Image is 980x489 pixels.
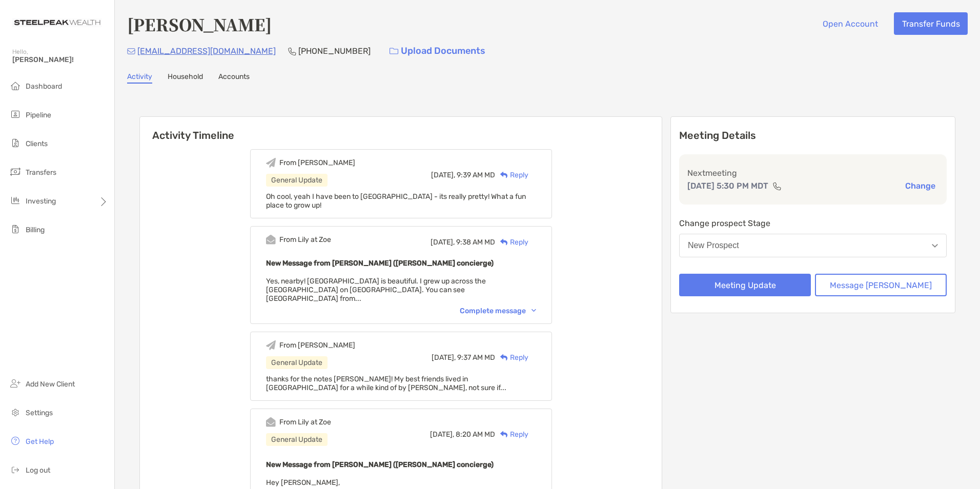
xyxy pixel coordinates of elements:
[266,356,328,369] div: General Update
[9,194,22,207] img: investing icon
[457,353,495,362] span: 9:37 AM MD
[26,226,45,234] span: Billing
[127,12,272,36] h4: [PERSON_NAME]
[266,174,328,187] div: General Update
[390,48,398,55] img: button icon
[266,192,526,210] span: Oh cool, yeah I have been to [GEOGRAPHIC_DATA] - its really pretty! What a fun place to grow up!
[279,341,355,350] div: From [PERSON_NAME]
[679,234,947,257] button: New Prospect
[688,241,739,250] div: New Prospect
[495,352,528,363] div: Reply
[9,435,22,447] img: get-help icon
[26,437,54,446] span: Get Help
[500,172,508,178] img: Reply icon
[460,307,536,315] div: Complete message
[279,235,331,244] div: From Lily at Zoe
[266,235,276,244] img: Event icon
[902,180,938,191] button: Change
[12,55,108,64] span: [PERSON_NAME]!
[12,4,102,41] img: Zoe Logo
[26,111,51,119] span: Pipeline
[432,353,456,362] span: [DATE],
[266,277,486,303] span: Yes, nearby! [GEOGRAPHIC_DATA] is beautiful. I grew up across the [GEOGRAPHIC_DATA] on [GEOGRAPHI...
[532,309,536,312] img: Chevron icon
[814,12,886,35] button: Open Account
[495,170,528,180] div: Reply
[500,354,508,361] img: Reply icon
[288,47,296,55] img: Phone Icon
[457,171,495,179] span: 9:39 AM MD
[9,79,22,92] img: dashboard icon
[430,430,454,439] span: [DATE],
[495,429,528,440] div: Reply
[500,239,508,246] img: Reply icon
[431,171,455,179] span: [DATE],
[894,12,968,35] button: Transfer Funds
[26,139,48,148] span: Clients
[26,82,62,91] span: Dashboard
[266,417,276,427] img: Event icon
[127,48,135,54] img: Email Icon
[298,45,371,57] p: [PHONE_NUMBER]
[266,433,328,446] div: General Update
[266,375,506,392] span: thanks for the notes [PERSON_NAME]! My best friends lived in [GEOGRAPHIC_DATA] for a while kind o...
[9,166,22,178] img: transfers icon
[9,108,22,120] img: pipeline icon
[687,167,938,179] p: Next meeting
[266,158,276,168] img: Event icon
[168,72,203,84] a: Household
[266,259,494,268] b: New Message from [PERSON_NAME] ([PERSON_NAME] concierge)
[772,182,782,190] img: communication type
[26,168,56,177] span: Transfers
[932,244,938,248] img: Open dropdown arrow
[456,238,495,247] span: 9:38 AM MD
[140,117,662,141] h6: Activity Timeline
[26,466,50,475] span: Log out
[26,380,75,389] span: Add New Client
[9,463,22,476] img: logout icon
[266,340,276,350] img: Event icon
[279,418,331,426] div: From Lily at Zoe
[137,45,276,57] p: [EMAIL_ADDRESS][DOMAIN_NAME]
[815,274,947,296] button: Message [PERSON_NAME]
[279,158,355,167] div: From [PERSON_NAME]
[679,217,947,230] p: Change prospect Stage
[383,40,492,62] a: Upload Documents
[9,406,22,418] img: settings icon
[26,197,56,206] span: Investing
[9,223,22,235] img: billing icon
[266,460,494,469] b: New Message from [PERSON_NAME] ([PERSON_NAME] concierge)
[26,409,53,417] span: Settings
[500,431,508,438] img: Reply icon
[495,237,528,248] div: Reply
[456,430,495,439] span: 8:20 AM MD
[431,238,455,247] span: [DATE],
[9,377,22,390] img: add_new_client icon
[9,137,22,149] img: clients icon
[218,72,250,84] a: Accounts
[687,179,768,192] p: [DATE] 5:30 PM MDT
[127,72,152,84] a: Activity
[679,129,947,142] p: Meeting Details
[679,274,811,296] button: Meeting Update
